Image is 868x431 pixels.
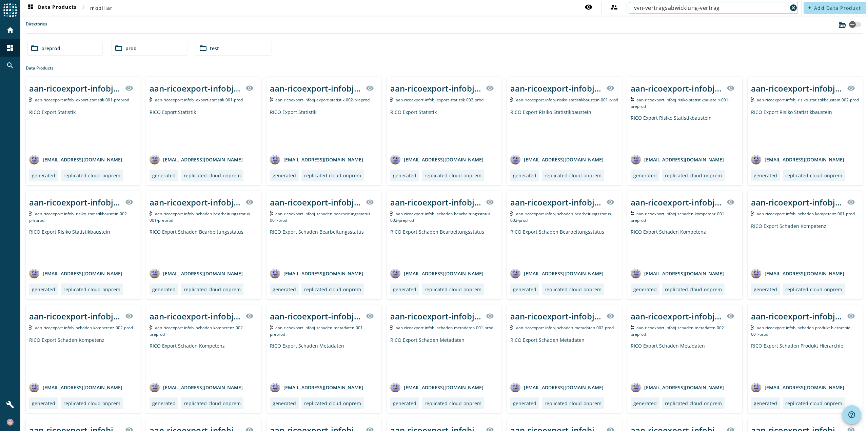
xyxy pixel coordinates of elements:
[270,197,362,208] div: aan-ricoexport-infobj-schaden-bearbeitungsstatus-001-_stage_
[273,172,296,179] div: generated
[150,382,160,392] img: avatar
[393,400,416,407] div: generated
[79,3,87,12] mat-icon: chevron_right
[63,172,120,179] div: replicated-cloud-onprem
[631,268,724,278] div: [EMAIL_ADDRESS][DOMAIN_NAME]
[150,211,153,216] img: Kafka Topic: aan-ricoexport-infobj-schaden-bearbeitungsstatus-001-preprod
[125,312,133,320] mat-icon: visibility
[150,109,258,149] div: RICO Export Statistik
[245,312,254,320] mat-icon: visibility
[396,325,493,331] span: Kafka Topic: aan-ricoexport-infobj-schaden-metadaten-001-prod
[366,312,374,320] mat-icon: visibility
[390,311,482,322] div: aan-ricoexport-infobj-schaden-metadaten-001-_stage_
[393,286,416,293] div: generated
[29,197,121,208] div: aan-ricoexport-infobj-risiko-statistikbaustein-002-_stage_
[366,84,374,92] mat-icon: visibility
[751,197,843,208] div: aan-ricoexport-infobj-schaden-kompetenz-001-_stage_
[513,286,536,293] div: generated
[115,44,123,52] mat-icon: folder_open
[41,45,60,52] span: preprod
[631,115,739,149] div: RICO Export Risiko Statistikbaustein
[150,325,153,330] img: Kafka Topic: aan-ricoexport-infobj-schaden-kompetenz-002-preprod
[32,172,55,179] div: generated
[510,154,604,164] div: [EMAIL_ADDRESS][DOMAIN_NAME]
[631,382,641,392] img: avatar
[152,400,176,407] div: generated
[390,337,498,377] div: RICO Export Schaden Metadaten
[32,286,55,293] div: generated
[665,400,722,407] div: replicated-cloud-onprem
[29,268,122,278] div: [EMAIL_ADDRESS][DOMAIN_NAME]
[29,382,39,392] img: avatar
[393,172,416,179] div: generated
[35,325,133,331] span: Kafka Topic: aan-ricoexport-infobj-schaden-kompetenz-002-prod
[150,97,153,102] img: Kafka Topic: aan-ricoexport-infobj-export-statistik-001-prod
[273,400,296,407] div: generated
[152,286,176,293] div: generated
[510,311,602,322] div: aan-ricoexport-infobj-schaden-metadaten-002-_stage_
[516,325,614,331] span: Kafka Topic: aan-ricoexport-infobj-schaden-metadaten-002-prod
[727,312,735,320] mat-icon: visibility
[751,382,761,392] img: avatar
[425,286,481,293] div: replicated-cloud-onprem
[3,3,17,17] img: spoud-logo.svg
[29,229,137,263] div: RICO Export Risiko Statistikbaustein
[633,400,657,407] div: generated
[26,65,863,71] div: Data Products
[510,97,513,102] img: Kafka Topic: aan-ricoexport-infobj-risiko-statistikbaustein-001-prod
[390,382,484,392] div: [EMAIL_ADDRESS][DOMAIN_NAME]
[125,198,133,206] mat-icon: visibility
[847,312,855,320] mat-icon: visibility
[155,97,243,103] span: Kafka Topic: aan-ricoexport-infobj-export-statistik-001-prod
[304,400,361,407] div: replicated-cloud-onprem
[789,4,797,12] mat-icon: cancel
[29,211,128,223] span: Kafka Topic: aan-ricoexport-infobj-risiko-statistikbaustein-002-preprod
[631,97,634,102] img: Kafka Topic: aan-ricoexport-infobj-risiko-statistikbaustein-001-preprod
[631,197,723,208] div: aan-ricoexport-infobj-schaden-kompetenz-001-_stage_
[270,382,280,392] img: avatar
[152,172,176,179] div: generated
[847,198,855,206] mat-icon: visibility
[304,286,361,293] div: replicated-cloud-onprem
[32,400,55,407] div: generated
[814,5,861,11] span: Add Data Product
[510,382,604,392] div: [EMAIL_ADDRESS][DOMAIN_NAME]
[425,172,481,179] div: replicated-cloud-onprem
[631,211,634,216] img: Kafka Topic: aan-ricoexport-infobj-schaden-kompetenz-001-preprod
[150,268,160,278] img: avatar
[486,312,494,320] mat-icon: visibility
[785,172,842,179] div: replicated-cloud-onprem
[510,382,520,392] img: avatar
[510,268,604,278] div: [EMAIL_ADDRESS][DOMAIN_NAME]
[150,83,241,94] div: aan-ricoexport-infobj-export-statistik-001-_stage_
[751,109,859,149] div: RICO Export Risiko Statistikbaustein
[184,172,241,179] div: replicated-cloud-onprem
[751,223,859,263] div: RICO Export Schaden Kompetenz
[631,229,739,263] div: RICO Export Schaden Kompetenz
[633,286,657,293] div: generated
[270,211,273,216] img: Kafka Topic: aan-ricoexport-infobj-schaden-bearbeitungsstatus-001-prod
[184,400,241,407] div: replicated-cloud-onprem
[754,172,777,179] div: generated
[516,97,618,103] span: Kafka Topic: aan-ricoexport-infobj-risiko-statistikbaustein-001-prod
[390,211,492,223] span: Kafka Topic: aan-ricoexport-infobj-schaden-bearbeitungsstatus-002-preprod
[486,84,494,92] mat-icon: visibility
[545,286,601,293] div: replicated-cloud-onprem
[26,4,77,12] span: Data Products
[150,229,258,263] div: RICO Export Schaden Bearbeitungsstatus
[29,109,137,149] div: RICO Export Statistik
[510,268,520,278] img: avatar
[270,97,273,102] img: Kafka Topic: aan-ricoexport-infobj-export-statistik-002-preprod
[510,325,513,330] img: Kafka Topic: aan-ricoexport-infobj-schaden-metadaten-002-prod
[631,342,739,377] div: RICO Export Schaden Metadaten
[270,342,378,377] div: RICO Export Schaden Metadaten
[150,342,258,377] div: RICO Export Schaden Kompetenz
[390,83,482,94] div: aan-ricoexport-infobj-export-statistik-002-_stage_
[396,97,484,103] span: Kafka Topic: aan-ricoexport-infobj-export-statistik-002-prod
[7,419,14,426] img: 4159e58116902dad3bfdf60803ab4aba
[633,172,657,179] div: generated
[29,154,39,164] img: avatar
[665,286,722,293] div: replicated-cloud-onprem
[63,286,120,293] div: replicated-cloud-onprem
[631,83,723,94] div: aan-ricoexport-infobj-risiko-statistikbaustein-001-_stage_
